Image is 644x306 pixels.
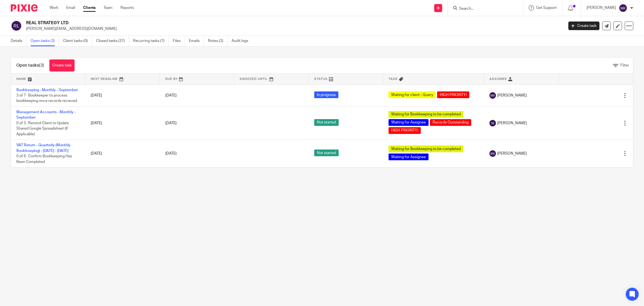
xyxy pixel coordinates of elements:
[459,6,507,11] input: Search
[133,36,169,46] a: Recurring tasks (7)
[31,36,59,46] a: Open tasks (3)
[620,63,629,67] span: Filter
[16,154,72,164] span: 0 of 6 · Confirm Bookkeeping Has Been Completed
[165,152,177,155] span: [DATE]
[568,22,599,30] a: Create task
[497,93,527,98] span: [PERSON_NAME]
[389,77,398,80] span: Tags
[104,5,112,10] a: Team
[16,94,77,103] span: 3 of 7 · Bookkeeper to process bookkeeping once records recieved
[120,5,134,10] a: Reports
[66,5,75,10] a: Email
[489,150,496,157] img: svg%3E
[11,20,22,31] img: svg%3E
[389,154,429,160] span: Waiting for Assignee
[16,110,76,119] a: Management Accounts - Monthly - September
[11,36,27,46] a: Details
[389,127,421,134] span: HIGH PRIORITY!
[83,5,96,10] a: Clients
[314,150,339,156] span: Not started
[240,77,268,80] span: Snoozed Until
[16,121,69,136] span: 0 of 3 · Remind Client to Update Shared Google Spreadsheet (If Applicable)
[489,92,496,99] img: svg%3E
[39,63,44,67] span: (3)
[50,5,58,10] a: Work
[497,120,527,126] span: [PERSON_NAME]
[11,4,38,12] img: Pixie
[208,36,228,46] a: Notes (2)
[389,145,463,152] span: Waiting for Bookkeeping to be completed
[314,91,338,98] span: In progress
[619,4,627,12] img: svg%3E
[173,36,185,46] a: Files
[165,94,177,97] span: [DATE]
[489,120,496,126] img: svg%3E
[63,36,92,46] a: Client tasks (0)
[536,6,557,10] span: Get Support
[232,36,252,46] a: Audit logs
[587,5,616,10] p: [PERSON_NAME]
[389,119,429,126] span: Waiting for Assignee
[26,20,453,26] h2: REAL STRATEGY LTD
[430,119,471,126] span: Records Outstanding
[85,84,160,106] td: [DATE]
[49,59,75,72] a: Create task
[16,88,78,92] a: Bookkeeping - Monthly - September
[16,63,44,68] h1: Open tasks
[314,119,339,126] span: Not started
[314,77,328,80] span: Status
[389,111,463,118] span: Waiting for Bookkeeping to be completed
[189,36,204,46] a: Emails
[26,26,560,31] p: [PERSON_NAME][EMAIL_ADDRESS][DOMAIN_NAME]
[165,121,177,125] span: [DATE]
[437,91,469,98] span: HIGH PRIORITY!
[96,36,129,46] a: Closed tasks (37)
[389,91,436,98] span: Waiting for client - Query
[85,106,160,140] td: [DATE]
[16,143,71,152] a: VAT Return - Quarterly (Monthly Bookkeeping) - [DATE] - [DATE]
[85,140,160,167] td: [DATE]
[497,151,527,156] span: [PERSON_NAME]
